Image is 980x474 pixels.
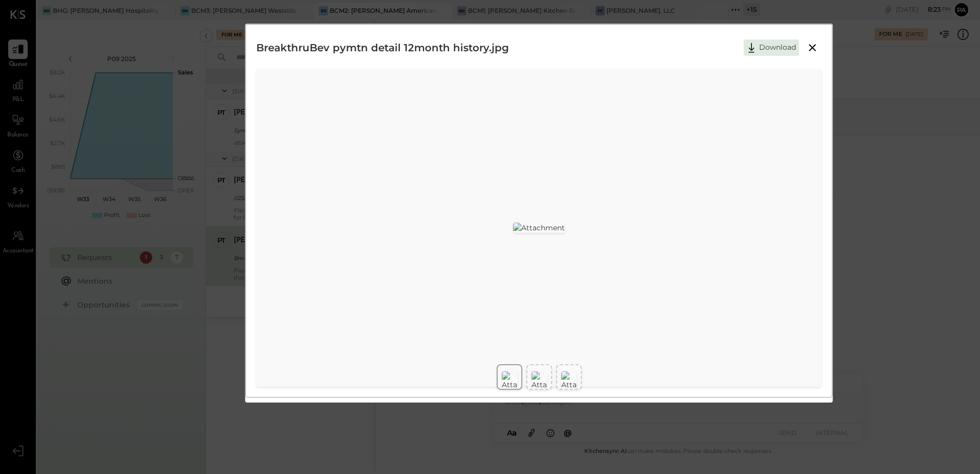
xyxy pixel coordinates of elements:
img: Attachment [532,371,547,390]
img: Attachment [513,223,565,233]
h2: BreakthruBev pymtn detail 12month history.jpg [256,35,509,61]
img: Attachment [502,371,517,390]
img: Attachment [561,371,577,390]
button: Download [744,39,799,56]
